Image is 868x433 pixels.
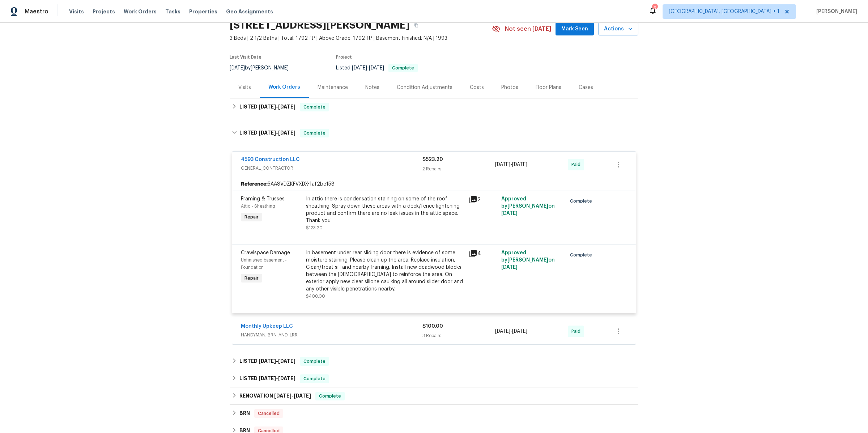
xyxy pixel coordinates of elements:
button: Copy Address [410,19,423,32]
div: 3 Repairs [422,332,495,339]
div: Floor Plans [536,84,561,91]
span: [DATE] [259,104,276,109]
span: Approved by [PERSON_NAME] on [501,250,555,270]
span: Unfinished basement - Foundation [241,258,287,269]
span: Complete [301,103,328,111]
span: [DATE] [278,376,295,381]
span: [DATE] [512,162,527,167]
span: Approved by [PERSON_NAME] on [501,196,555,216]
span: Cancelled [255,410,282,417]
span: [DATE] [278,130,295,135]
span: Paid [571,328,583,335]
span: Attic - Sheathing [241,204,275,208]
span: $123.20 [306,226,323,230]
span: $100.00 [422,324,443,329]
span: Complete [570,251,595,259]
span: [DATE] [495,162,510,167]
div: LISTED [DATE]-[DATE]Complete [230,122,638,145]
span: [GEOGRAPHIC_DATA], [GEOGRAPHIC_DATA] + 1 [669,8,779,15]
div: Visits [238,84,251,91]
span: [DATE] [278,358,295,364]
span: Properties [189,8,217,15]
span: Projects [93,8,115,15]
span: Listed [336,65,418,71]
span: Work Orders [124,8,157,15]
div: RENOVATION [DATE]-[DATE]Complete [230,387,638,405]
b: Reference: [241,181,268,188]
button: Actions [598,22,638,36]
h6: RENOVATION [239,392,311,400]
a: 4593 Construction LLC [241,157,300,162]
div: LISTED [DATE]-[DATE]Complete [230,370,638,387]
span: Tasks [165,9,180,14]
div: In attic there is condensation staining on some of the roof sheathing. Spray down these areas wit... [306,195,464,224]
span: Repair [242,213,261,221]
span: [DATE] [501,211,518,216]
h6: LISTED [239,374,295,383]
div: Maintenance [318,84,348,91]
div: In basement under rear sliding door there is evidence of some moisture staining. Please clean up ... [306,249,464,293]
span: Crawlspace Damage [241,250,290,255]
div: by [PERSON_NAME] [230,64,297,72]
span: $400.00 [306,294,325,298]
span: Repair [242,275,261,282]
span: Complete [301,130,328,137]
div: 5AASVDZKFVXDX-1af2be158 [232,178,636,191]
span: [DATE] [294,393,311,398]
span: [DATE] [495,329,510,334]
span: - [352,65,384,71]
span: Complete [316,392,344,400]
span: Complete [570,198,595,205]
span: GENERAL_CONTRACTOR [241,165,422,172]
div: LISTED [DATE]-[DATE]Complete [230,353,638,370]
span: Not seen [DATE] [505,25,551,33]
span: [DATE] [259,358,276,364]
span: Last Visit Date [230,55,261,59]
span: Mark Seen [561,25,588,34]
span: $523.20 [422,157,443,162]
span: Complete [389,66,417,70]
span: - [259,376,295,381]
span: Paid [571,161,583,168]
span: Visits [69,8,84,15]
span: Complete [301,375,328,382]
div: 2 Repairs [422,165,495,173]
span: Maestro [25,8,48,15]
span: [DATE] [259,376,276,381]
span: Complete [301,358,328,365]
span: - [274,393,311,398]
span: Project [336,55,352,59]
button: Mark Seen [556,22,594,36]
span: Geo Assignments [226,8,273,15]
span: - [259,130,295,135]
span: [DATE] [278,104,295,109]
div: Notes [365,84,379,91]
h6: LISTED [239,103,295,111]
h6: BRN [239,409,250,418]
div: LISTED [DATE]-[DATE]Complete [230,98,638,116]
span: - [259,104,295,109]
span: [DATE] [501,265,518,270]
div: Condition Adjustments [397,84,452,91]
span: [DATE] [259,130,276,135]
span: - [495,161,527,168]
span: Framing & Trusses [241,196,285,201]
span: [DATE] [352,65,367,71]
div: Photos [501,84,518,91]
span: [DATE] [369,65,384,71]
span: [PERSON_NAME] [813,8,857,15]
span: HANDYMAN, BRN_AND_LRR [241,331,422,339]
span: - [495,328,527,335]
span: [DATE] [512,329,527,334]
div: Work Orders [268,84,300,91]
h2: [STREET_ADDRESS][PERSON_NAME] [230,22,410,29]
span: [DATE] [274,393,292,398]
div: 3 [652,4,657,12]
span: [DATE] [230,65,245,71]
span: Actions [604,25,633,34]
div: 4 [469,249,497,258]
h6: LISTED [239,129,295,137]
span: 3 Beds | 2 1/2 Baths | Total: 1792 ft² | Above Grade: 1792 ft² | Basement Finished: N/A | 1993 [230,35,492,42]
h6: LISTED [239,357,295,366]
a: Monthly Upkeep LLC [241,324,293,329]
